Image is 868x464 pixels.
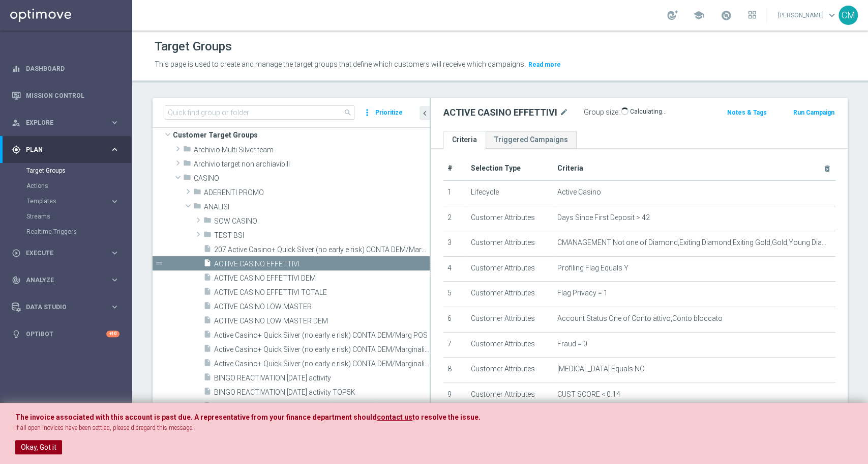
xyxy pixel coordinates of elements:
[11,303,120,311] button: Data Studio keyboard_arrow_right
[443,307,467,332] td: 6
[344,108,352,117] span: search
[183,145,191,156] i: folder
[12,249,21,258] i: play_circle_outline
[27,198,100,204] span: Templates
[559,106,568,119] i: mode_edit
[839,6,858,25] div: CM
[15,424,853,432] p: If all open inovices have been settled, please disregard this message.
[12,249,110,258] div: Execute
[584,108,618,117] label: Group size
[194,174,430,183] span: CASINO
[26,228,106,236] a: Realtime Triggers
[203,302,212,313] i: insert_drive_file
[443,206,467,231] td: 2
[110,145,119,154] i: keyboard_arrow_right
[726,107,768,118] button: Notes & Tags
[106,331,119,337] div: +10
[412,413,481,421] span: to resolve the issue.
[557,365,645,373] span: [MEDICAL_DATA] Equals NO
[26,178,131,194] div: Actions
[11,65,120,73] button: equalizer Dashboard
[467,307,553,332] td: Customer Attributes
[203,330,212,342] i: insert_drive_file
[557,213,650,222] span: Days Since First Deposit > 42
[214,360,430,368] span: Active Casino&#x2B; Quick Silver (no early e risk) CONTA DEM/Marginalit&#xE0; NEGATIVA &gt;40
[173,128,430,142] span: Customer Target Groups
[443,332,467,358] td: 7
[203,244,212,256] i: insert_drive_file
[26,224,131,239] div: Realtime Triggers
[26,209,131,224] div: Streams
[12,82,119,109] div: Mission Control
[214,274,430,283] span: ACTIVE CASINO EFFETTIVI DEM
[214,260,430,268] span: ACTIVE CASINO EFFETTIVI
[11,276,120,284] button: track_changes Analyze keyboard_arrow_right
[214,288,430,297] span: ACTIVE CASINO EFFETTIVI TOTALE
[443,131,486,149] a: Criteria
[26,163,131,178] div: Target Groups
[110,275,119,285] i: keyboard_arrow_right
[443,358,467,383] td: 8
[203,401,212,413] i: insert_drive_file
[193,187,201,199] i: folder
[823,165,831,173] i: delete_forever
[467,282,553,307] td: Customer Attributes
[11,330,120,338] div: lightbulb Optibot +10
[194,160,430,169] span: Archivio target non archiavibili
[155,39,232,54] h1: Target Groups
[467,180,553,206] td: Lifecycle
[618,108,620,117] label: :
[443,383,467,408] td: 9
[183,159,191,171] i: folder
[420,106,430,120] button: chevron_left
[11,249,120,257] button: play_circle_outline Execute keyboard_arrow_right
[26,182,106,190] a: Actions
[193,202,201,213] i: folder
[557,188,601,197] span: Active Casino
[557,289,608,297] span: Flag Privacy = 1
[557,340,587,348] span: Fraud = 0
[110,118,119,127] i: keyboard_arrow_right
[203,216,212,228] i: folder
[557,238,831,247] span: CMANAGEMENT Not one of Diamond,Exiting Diamond,Exiting Gold,Gold,Young Diamond,Young Gold,Exiting...
[12,330,21,339] i: lightbulb
[693,10,704,21] span: school
[203,259,212,270] i: insert_drive_file
[214,317,430,325] span: ACTIVE CASINO LOW MASTER DEM
[443,106,557,119] h2: ACTIVE CASINO EFFETTIVI
[214,345,430,354] span: Active Casino&#x2B; Quick Silver (no early e risk) CONTA DEM/Marginalit&#xE0; NEGATIVA &lt;40
[165,105,354,120] input: Quick find group or folder
[557,314,723,323] span: Account Status One of Conto attivo,Conto bloccato
[214,231,430,240] span: TEST BSI
[420,108,430,118] i: chevron_left
[443,157,467,180] th: #
[203,387,212,399] i: insert_drive_file
[527,59,562,70] button: Read more
[26,197,120,205] button: Templates keyboard_arrow_right
[26,320,106,347] a: Optibot
[362,105,372,120] i: more_vert
[15,440,62,454] button: Okay, Got it
[377,413,412,422] a: contact us
[443,231,467,257] td: 3
[26,304,110,310] span: Data Studio
[204,188,430,197] span: ADERENTI PROMO
[203,344,212,356] i: insert_drive_file
[203,316,212,327] i: insert_drive_file
[467,358,553,383] td: Customer Attributes
[486,131,577,149] a: Triggered Campaigns
[15,413,377,421] span: The invoice associated with this account is past due. A representative from your finance departme...
[11,119,120,127] div: person_search Explore keyboard_arrow_right
[12,276,110,285] div: Analyze
[12,55,119,82] div: Dashboard
[110,197,119,206] i: keyboard_arrow_right
[467,157,553,180] th: Selection Type
[11,146,120,154] button: gps_fixed Plan keyboard_arrow_right
[467,383,553,408] td: Customer Attributes
[203,373,212,385] i: insert_drive_file
[11,92,120,100] button: Mission Control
